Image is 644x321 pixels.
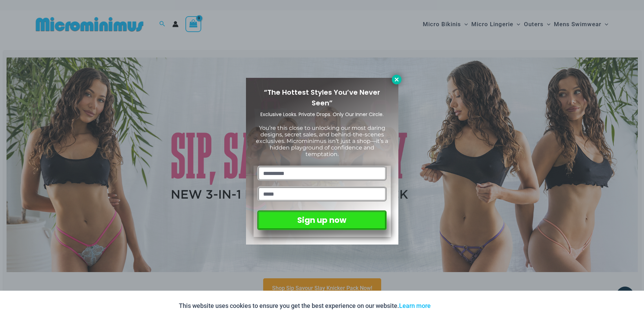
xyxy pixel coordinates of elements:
button: Accept [436,298,465,314]
p: This website uses cookies to ensure you get the best experience on our website. [179,301,431,311]
a: Learn more [399,302,431,309]
span: “The Hottest Styles You’ve Never Seen” [264,87,380,108]
button: Close [392,75,401,84]
span: You’re this close to unlocking our most daring designs, secret sales, and behind-the-scenes exclu... [256,125,388,158]
button: Sign up now [257,210,386,230]
span: Exclusive Looks. Private Drops. Only Our Inner Circle. [260,111,384,118]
